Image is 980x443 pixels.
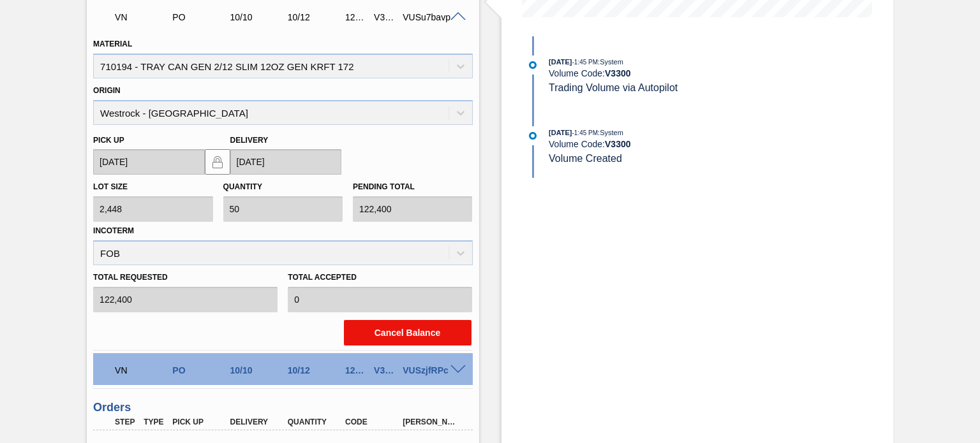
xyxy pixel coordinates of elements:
[227,365,290,375] div: 10/10/2025
[549,129,572,136] span: [DATE]
[549,153,622,164] span: Volume Created
[399,12,463,22] div: VUSu7bavp
[169,418,232,426] div: Pick up
[230,136,269,145] label: Delivery
[572,129,598,136] span: - 1:45 PM
[140,418,169,426] div: Type
[223,182,262,191] label: Quantity
[605,139,631,149] strong: V 3300
[549,58,572,66] span: [DATE]
[205,149,230,175] button: locked
[371,365,399,375] div: V3303
[529,61,537,69] img: atual
[112,356,175,384] div: Trading Volume
[605,68,631,78] strong: V 3300
[598,58,623,66] span: : System
[342,12,371,22] div: 122,400
[169,365,232,375] div: Purchase order
[112,3,175,31] div: Trading Volume
[399,418,463,426] div: [PERSON_NAME]. ID
[93,40,132,48] label: Material
[353,182,415,191] label: Pending total
[529,132,537,140] img: atual
[93,136,124,145] label: Pick up
[230,149,341,175] input: mm/dd/yyyy
[344,320,471,345] button: Cancel Balance
[598,129,623,136] span: : System
[227,418,290,426] div: Delivery
[342,418,405,426] div: Code
[210,154,225,170] img: locked
[93,401,472,414] h3: Orders
[285,418,348,426] div: Quantity
[115,365,172,375] p: VN
[549,139,852,149] div: Volume Code:
[549,82,678,93] span: Trading Volume via Autopilot
[93,226,134,235] label: Incoterm
[285,365,348,375] div: 10/12/2025
[115,12,172,22] p: VN
[288,268,472,287] label: Total Accepted
[112,418,140,426] div: Step
[285,12,348,22] div: 10/12/2025
[342,365,371,375] div: 122,400
[93,268,278,287] label: Total Requested
[93,149,204,175] input: mm/dd/yyyy
[399,365,463,375] div: VUSzjfRPc
[227,12,290,22] div: 10/10/2025
[93,182,128,191] label: Lot size
[572,59,598,66] span: - 1:45 PM
[549,68,852,78] div: Volume Code:
[169,12,232,22] div: Purchase order
[93,86,121,95] label: Origin
[371,12,399,22] div: V3300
